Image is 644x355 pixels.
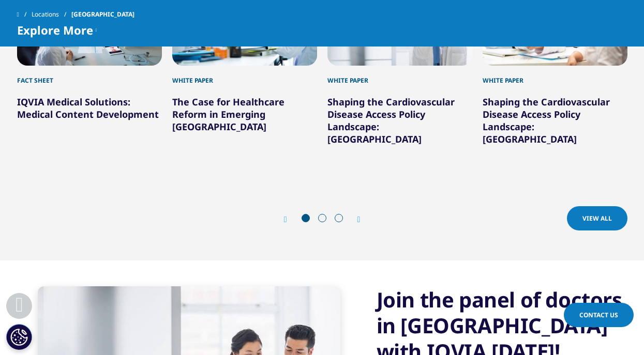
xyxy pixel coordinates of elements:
[564,303,634,327] a: Contact Us
[172,66,317,85] div: White Paper
[32,5,71,24] a: Locations
[483,66,627,85] div: White Paper
[172,96,284,133] a: The Case for Healthcare Reform in Emerging [GEOGRAPHIC_DATA]
[582,214,612,223] span: View All
[327,96,455,145] a: Shaping the Cardiovascular Disease Access Policy Landscape: [GEOGRAPHIC_DATA]
[347,214,361,224] div: Next slide
[579,311,618,319] span: Contact Us
[17,96,159,120] a: IQVIA Medical Solutions: Medical Content Development
[17,24,93,36] span: Explore More
[71,5,134,24] span: [GEOGRAPHIC_DATA]
[284,214,297,224] div: Previous slide
[567,206,627,230] a: View All
[17,66,162,85] div: Fact Sheet
[483,96,610,145] a: Shaping the Cardiovascular Disease Access Policy Landscape: [GEOGRAPHIC_DATA]
[6,324,32,350] button: Cookies Settings
[327,66,472,85] div: White Paper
